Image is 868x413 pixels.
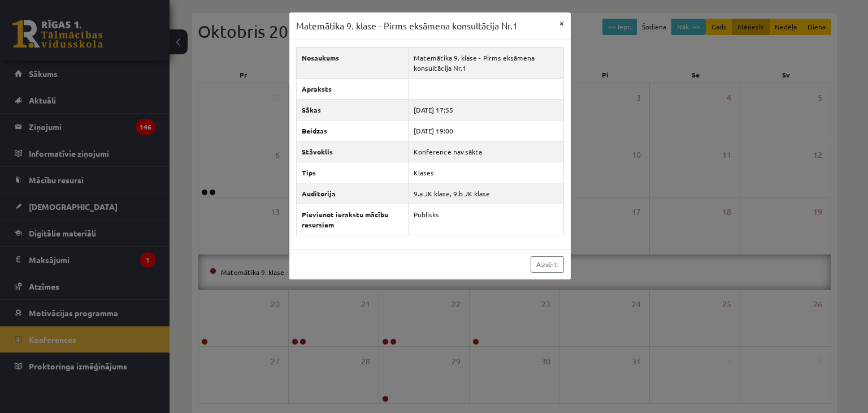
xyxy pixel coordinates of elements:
[296,141,409,162] th: Stāvoklis
[296,162,409,183] th: Tips
[409,162,563,183] td: Klases
[553,12,571,34] button: ×
[409,99,563,120] td: [DATE] 17:55
[409,183,563,204] td: 9.a JK klase, 9.b JK klase
[296,183,409,204] th: Auditorija
[296,78,409,99] th: Apraksts
[296,99,409,120] th: Sākas
[409,204,563,235] td: Publisks
[531,256,564,273] a: Aizvērt
[296,120,409,141] th: Beidzas
[296,204,409,235] th: Pievienot ierakstu mācību resursiem
[409,120,563,141] td: [DATE] 19:00
[296,47,409,78] th: Nosaukums
[409,141,563,162] td: Konference nav sākta
[409,47,563,78] td: Matemātika 9. klase - Pirms eksāmena konsultācija Nr.1
[296,19,518,33] h3: Matemātika 9. klase - Pirms eksāmena konsultācija Nr.1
